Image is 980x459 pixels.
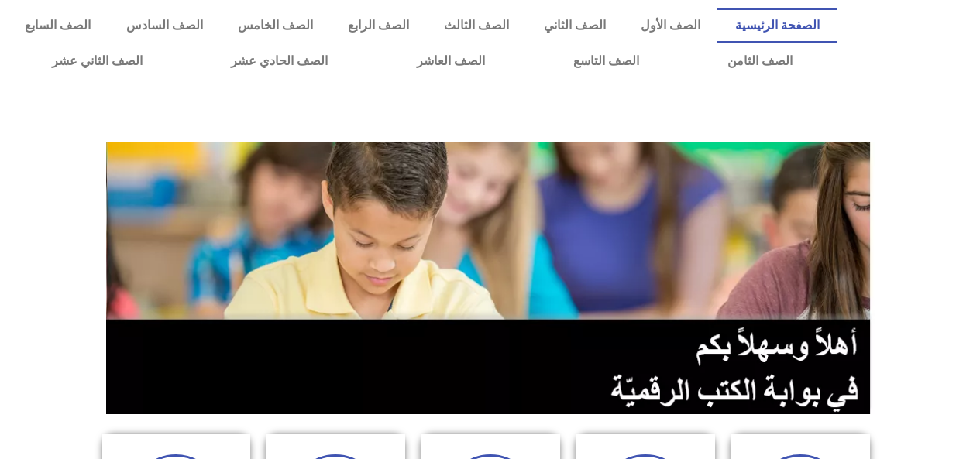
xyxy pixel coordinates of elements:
[529,43,683,79] a: الصف التاسع
[220,8,330,43] a: الصف الخامس
[683,43,837,79] a: الصف الثامن
[8,43,187,79] a: الصف الثاني عشر
[8,8,108,43] a: الصف السابع
[717,8,837,43] a: الصفحة الرئيسية
[426,8,526,43] a: الصف الثالث
[330,8,426,43] a: الصف الرابع
[108,8,220,43] a: الصف السادس
[373,43,529,79] a: الصف العاشر
[187,43,372,79] a: الصف الحادي عشر
[526,8,623,43] a: الصف الثاني
[623,8,717,43] a: الصف الأول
